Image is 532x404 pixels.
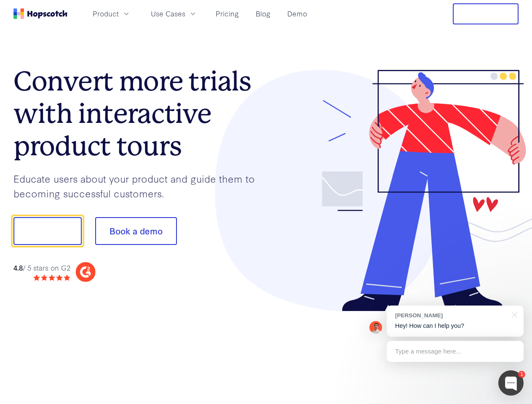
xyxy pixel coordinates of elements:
div: 1 [518,371,525,378]
img: Mark Spera [369,321,382,334]
a: Home [13,8,67,19]
span: Product [93,8,119,19]
div: / 5 stars on G2 [13,263,70,273]
div: [PERSON_NAME] [395,311,507,319]
div: Type a message here... [387,341,524,362]
button: Free Trial [453,3,519,24]
button: Show me! [13,217,82,245]
p: Educate users about your product and guide them to becoming successful customers. [13,171,266,200]
button: Book a demo [95,217,177,245]
a: Demo [284,7,310,21]
h1: Convert more trials with interactive product tours [13,65,266,162]
a: Blog [252,7,274,21]
button: Product [88,7,136,21]
button: Use Cases [146,7,202,21]
span: Use Cases [151,8,185,19]
strong: 4.8 [13,263,23,272]
p: Hey! How can I help you? [395,322,515,330]
a: Pricing [212,7,242,21]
